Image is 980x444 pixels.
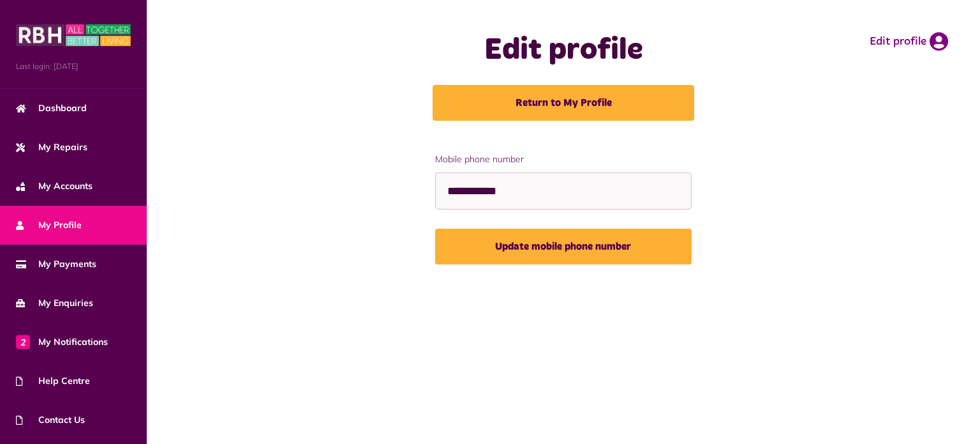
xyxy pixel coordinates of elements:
label: Mobile phone number [435,153,692,166]
img: MyRBH [16,22,131,48]
span: My Profile [16,218,82,232]
span: Help Centre [16,374,90,388]
button: Update mobile phone number [435,229,692,264]
span: 2 [16,335,30,349]
span: My Repairs [16,141,87,154]
span: Last login: [DATE] [16,61,131,72]
span: My Notifications [16,335,108,349]
a: Return to My Profile [433,85,694,121]
span: My Payments [16,257,96,271]
a: Edit profile [870,32,948,51]
span: My Enquiries [16,296,93,310]
span: Dashboard [16,102,87,115]
span: Contact Us [16,413,85,427]
h1: Edit profile [368,32,759,69]
span: My Accounts [16,180,93,193]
